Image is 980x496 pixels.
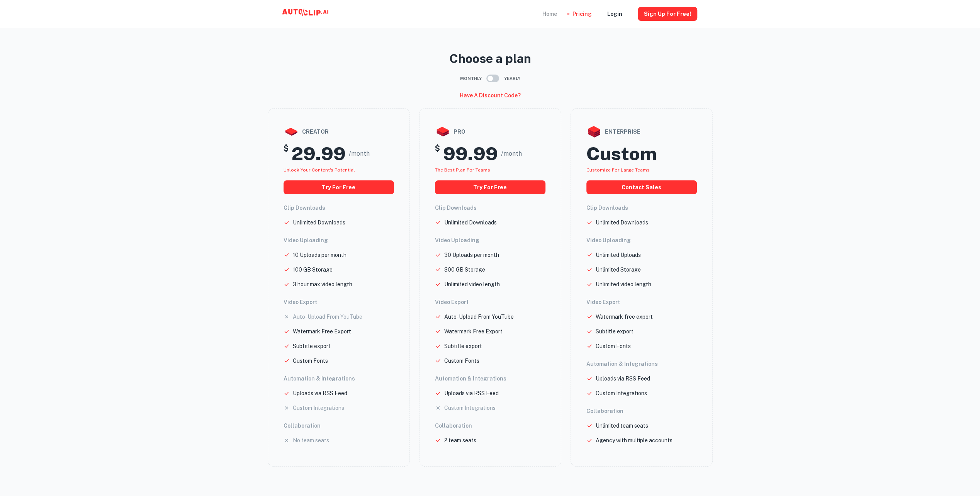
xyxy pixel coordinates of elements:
h6: Collaboration [586,407,697,415]
p: 100 GB Storage [293,265,333,274]
p: Unlimited Downloads [444,218,497,227]
button: Sign Up for free! [638,7,697,21]
p: Watermark Free Export [444,327,503,336]
h6: Collaboration [435,421,545,430]
p: Choose a plan [268,49,713,68]
span: Unlock your Content's potential [284,167,355,173]
p: 10 Uploads per month [293,251,346,259]
h2: 29.99 [292,143,346,165]
span: /month [349,149,370,158]
h2: 99.99 [443,143,498,165]
div: pro [435,124,545,139]
button: Try for free [435,180,545,194]
p: 2 team seats [444,436,476,445]
h6: Automation & Integrations [586,360,697,368]
p: Custom Integrations [444,404,496,412]
h5: $ [284,143,289,165]
button: Contact Sales [586,180,697,194]
span: Customize for large teams [586,167,650,173]
p: 3 hour max video length [293,280,352,289]
h6: Collaboration [284,421,394,430]
p: Unlimited Downloads [596,218,648,227]
p: Watermark Free Export [293,327,351,336]
p: Custom Integrations [293,404,344,412]
p: Agency with multiple accounts [596,436,673,445]
p: Subtitle export [444,342,482,350]
p: Subtitle export [596,327,634,336]
h6: Clip Downloads [586,204,697,212]
span: /month [501,149,522,158]
p: Custom Fonts [596,342,631,350]
h6: Video Uploading [435,236,545,245]
p: Unlimited Uploads [596,251,641,259]
h6: Video Export [435,298,545,306]
h6: Video Export [586,298,697,306]
p: Auto-Upload From YouTube [444,313,514,321]
h6: Video Uploading [284,236,394,245]
p: Auto-Upload From YouTube [293,313,362,321]
p: Custom Fonts [444,357,479,365]
p: Unlimited team seats [596,421,648,430]
p: 30 Uploads per month [444,251,499,259]
h6: Have a discount code? [460,91,521,100]
h6: Automation & Integrations [435,374,545,383]
p: Custom Integrations [596,389,647,397]
span: Monthly [460,75,482,82]
p: Subtitle export [293,342,331,350]
h2: Custom [586,143,657,165]
button: Try for free [284,180,394,194]
p: Watermark free export [596,313,653,321]
h6: Automation & Integrations [284,374,394,383]
p: 300 GB Storage [444,265,485,274]
span: The best plan for teams [435,167,490,173]
h6: Clip Downloads [435,204,545,212]
div: creator [284,124,394,139]
p: Unlimited video length [596,280,651,289]
p: No team seats [293,436,329,445]
p: Uploads via RSS Feed [596,374,650,383]
h5: $ [435,143,440,165]
p: Custom Fonts [293,357,328,365]
p: Unlimited video length [444,280,500,289]
p: Unlimited Storage [596,265,641,274]
div: enterprise [586,124,697,139]
h6: Video Export [284,298,394,306]
button: Have a discount code? [457,89,524,102]
h6: Clip Downloads [284,204,394,212]
p: Uploads via RSS Feed [293,389,347,397]
p: Unlimited Downloads [293,218,345,227]
h6: Video Uploading [586,236,697,245]
span: Yearly [504,75,520,82]
p: Uploads via RSS Feed [444,389,499,397]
